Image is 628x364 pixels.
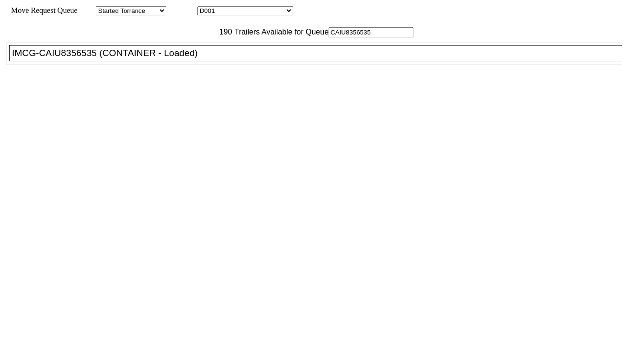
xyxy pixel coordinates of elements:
span: 190 [215,28,232,36]
div: IMCG-CAIU8356535 (CONTAINER - Loaded) [12,48,628,58]
span: Move Request Queue [6,6,78,14]
span: Location [168,6,195,14]
span: Trailers Available for Queue [232,28,329,36]
input: Filter Available Trailers [329,27,413,37]
span: Area [79,6,94,14]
